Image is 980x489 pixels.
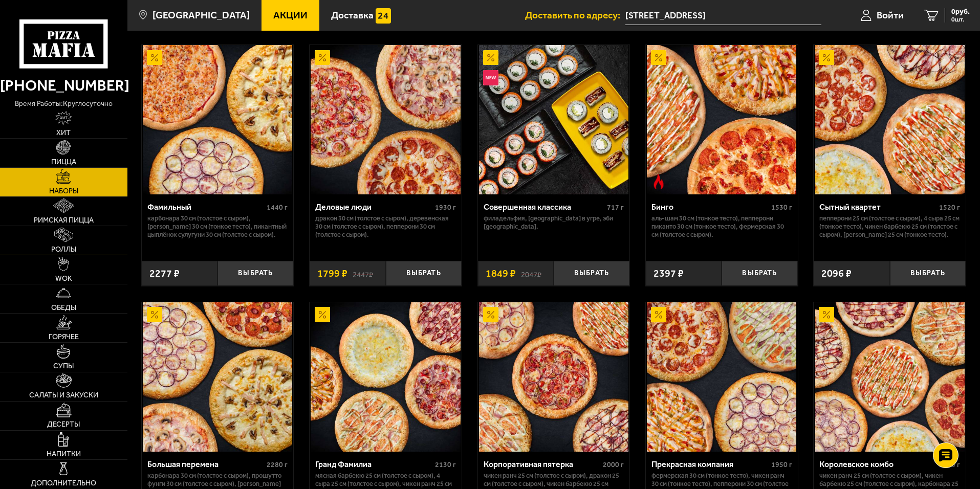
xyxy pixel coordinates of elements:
[521,269,541,279] s: 2047 ₽
[951,8,970,15] span: 0 руб.
[651,174,666,189] img: Острое блюдо
[646,302,798,452] a: АкционныйПрекрасная компания
[147,202,265,212] div: Фамильный
[951,16,970,23] span: 0 шт.
[479,302,628,452] img: Корпоративная пятерка
[646,45,798,194] a: АкционныйОстрое блюдоБинго
[147,307,162,322] img: Акционный
[315,307,330,322] img: Акционный
[814,302,966,452] a: АкционныйКоролевское комбо
[819,307,834,322] img: Акционный
[819,202,937,212] div: Сытный квартет
[56,129,71,137] span: Хит
[647,302,796,452] img: Прекрасная компания
[331,10,374,20] span: Доставка
[310,45,462,194] a: АкционныйДеловые люди
[479,45,628,194] img: Совершенная классика
[51,246,76,253] span: Роллы
[29,392,98,399] span: Салаты и закуски
[647,45,796,194] img: Бинго
[821,269,852,279] span: 2096 ₽
[815,45,965,194] img: Сытный квартет
[147,214,288,239] p: Карбонара 30 см (толстое с сыром), [PERSON_NAME] 30 см (тонкое тесто), Пикантный цыплёнок сулугун...
[603,460,624,469] span: 2000 г
[311,45,460,194] img: Деловые люди
[486,269,516,279] span: 1849 ₽
[353,269,373,279] s: 2447 ₽
[310,302,462,452] a: АкционныйГранд Фамилиа
[142,45,294,194] a: АкционныйФамильный
[483,70,498,85] img: Новинка
[315,202,432,212] div: Деловые люди
[722,261,797,286] button: Выбрать
[49,188,78,195] span: Наборы
[625,6,821,25] input: Ваш адрес доставки
[143,45,292,194] img: Фамильный
[890,261,966,286] button: Выбрать
[651,50,666,65] img: Акционный
[484,459,601,469] div: Корпоративная пятерка
[386,261,462,286] button: Выбрать
[771,460,792,469] span: 1950 г
[315,459,432,469] div: Гранд Фамилиа
[315,50,330,65] img: Акционный
[939,203,960,212] span: 1520 г
[47,421,80,428] span: Десерты
[267,203,288,212] span: 1440 г
[31,480,96,487] span: Дополнительно
[51,159,76,166] span: Пицца
[819,50,834,65] img: Акционный
[435,203,456,212] span: 1930 г
[147,50,162,65] img: Акционный
[142,302,294,452] a: АкционныйБольшая перемена
[654,269,684,279] span: 2397 ₽
[815,302,965,452] img: Королевское комбо
[55,275,72,282] span: WOK
[771,203,792,212] span: 1530 г
[311,302,460,452] img: Гранд Фамилиа
[814,45,966,194] a: АкционныйСытный квартет
[315,214,456,239] p: Дракон 30 см (толстое с сыром), Деревенская 30 см (толстое с сыром), Пепперони 30 см (толстое с с...
[651,202,769,212] div: Бинго
[376,8,391,24] img: 15daf4d41897b9f0e9f617042186c801.svg
[483,50,498,65] img: Акционный
[651,214,792,239] p: Аль-Шам 30 см (тонкое тесто), Пепперони Пиканто 30 см (тонкое тесто), Фермерская 30 см (толстое с...
[147,459,265,469] div: Большая перемена
[273,10,308,20] span: Акции
[267,460,288,469] span: 2280 г
[651,459,769,469] div: Прекрасная компания
[819,459,937,469] div: Королевское комбо
[143,302,292,452] img: Большая перемена
[149,269,180,279] span: 2277 ₽
[478,302,630,452] a: АкционныйКорпоративная пятерка
[34,217,94,224] span: Римская пицца
[607,203,624,212] span: 717 г
[484,202,605,212] div: Совершенная классика
[478,45,630,194] a: АкционныйНовинкаСовершенная классика
[53,363,74,370] span: Супы
[51,304,76,312] span: Обеды
[554,261,629,286] button: Выбрать
[483,307,498,322] img: Акционный
[484,214,624,231] p: Филадельфия, [GEOGRAPHIC_DATA] в угре, Эби [GEOGRAPHIC_DATA].
[877,10,904,20] span: Войти
[435,460,456,469] span: 2130 г
[217,261,293,286] button: Выбрать
[317,269,347,279] span: 1799 ₽
[49,334,79,341] span: Горячее
[651,307,666,322] img: Акционный
[153,10,250,20] span: [GEOGRAPHIC_DATA]
[819,214,960,239] p: Пепперони 25 см (толстое с сыром), 4 сыра 25 см (тонкое тесто), Чикен Барбекю 25 см (толстое с сы...
[625,6,821,25] span: Россия, Санкт-Петербург, Дунайский проспект, 14к1
[525,10,625,20] span: Доставить по адресу:
[47,451,81,458] span: Напитки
